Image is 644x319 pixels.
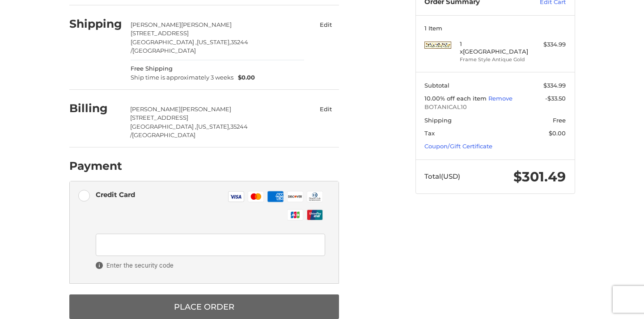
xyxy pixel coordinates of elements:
span: Free [553,117,566,124]
span: [PERSON_NAME] [181,21,232,28]
span: [PERSON_NAME] [130,105,181,113]
div: $334.99 [530,40,566,49]
div: Credit Card [96,187,135,202]
li: Frame Style Antique Gold [460,56,528,63]
iframe: Secure Credit Card Form [96,234,325,256]
a: Coupon/Gift Certificate [424,143,492,150]
h3: 1 Item [424,25,566,32]
h2: Payment [69,159,122,173]
span: -$33.50 [545,95,566,102]
h4: 1 x [GEOGRAPHIC_DATA] [460,40,528,55]
span: $334.99 [543,82,566,89]
span: [STREET_ADDRESS] [130,114,188,121]
span: [PERSON_NAME] [131,21,181,28]
span: 10.00% off each item [424,95,488,102]
span: [PERSON_NAME] [181,105,231,113]
span: Free Shipping [131,64,233,82]
span: [US_STATE], [197,38,231,46]
span: BOTANICAL10 [424,103,566,112]
span: Ship time is approximately 3 weeks [131,74,233,81]
button: Edit [313,18,339,31]
button: Edit [313,103,339,116]
button: Place Order [69,294,339,319]
span: Subtotal [424,82,449,89]
span: [GEOGRAPHIC_DATA] [132,131,195,139]
span: Total (USD) [424,172,460,180]
h2: Billing [69,101,122,115]
span: $301.49 [513,168,566,185]
span: [US_STATE], [196,123,230,130]
span: [GEOGRAPHIC_DATA] [132,47,196,54]
span: Tax [424,130,435,137]
span: $0.00 [549,130,566,137]
a: Remove [488,95,513,102]
span: [GEOGRAPHIC_DATA] , [131,38,197,46]
span: Shipping [424,117,452,124]
h2: Shipping [69,17,122,31]
span: Enter the security code [96,261,325,270]
span: $0.00 [233,73,255,82]
span: [STREET_ADDRESS] [131,29,189,37]
span: [GEOGRAPHIC_DATA] , [130,123,196,130]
